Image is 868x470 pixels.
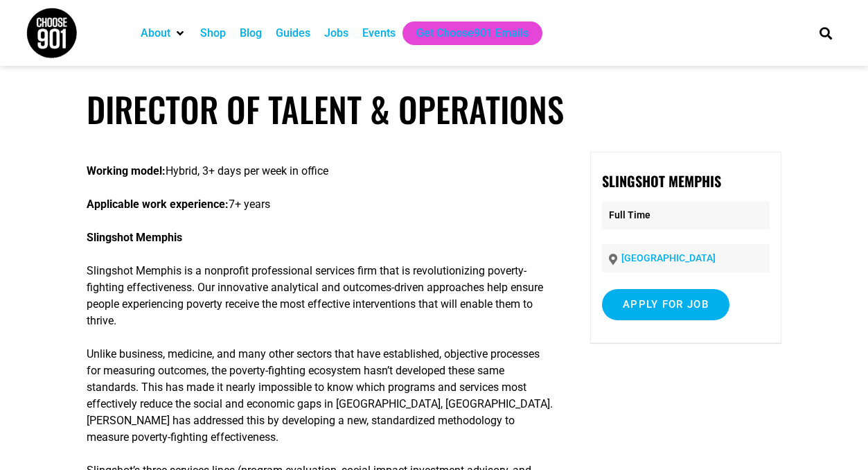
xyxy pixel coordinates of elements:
strong: Working model: [87,164,166,177]
a: [GEOGRAPHIC_DATA] [621,252,716,263]
strong: Slingshot Memphis [87,231,182,244]
p: Full Time [602,201,770,229]
p: 7+ years [87,196,556,213]
strong: Applicable work experience: [87,198,229,211]
a: Blog [240,25,262,42]
h1: Director of Talent & Operations [87,89,781,130]
a: Events [362,25,396,42]
a: Get Choose901 Emails [416,25,529,42]
strong: Slingshot Memphis [602,171,721,191]
input: Apply for job [602,289,729,320]
a: Jobs [324,25,348,42]
a: About [141,25,170,42]
div: Search [814,21,837,44]
nav: Main nav [134,21,796,45]
p: Slingshot Memphis is a nonprofit professional services firm that is revolutionizing poverty-fight... [87,263,556,329]
a: Guides [276,25,310,42]
p: Hybrid, 3+ days per week in office [87,163,556,180]
p: Unlike business, medicine, and many other sectors that have established, objective processes for ... [87,346,556,446]
div: About [134,21,193,45]
a: Shop [200,25,226,42]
